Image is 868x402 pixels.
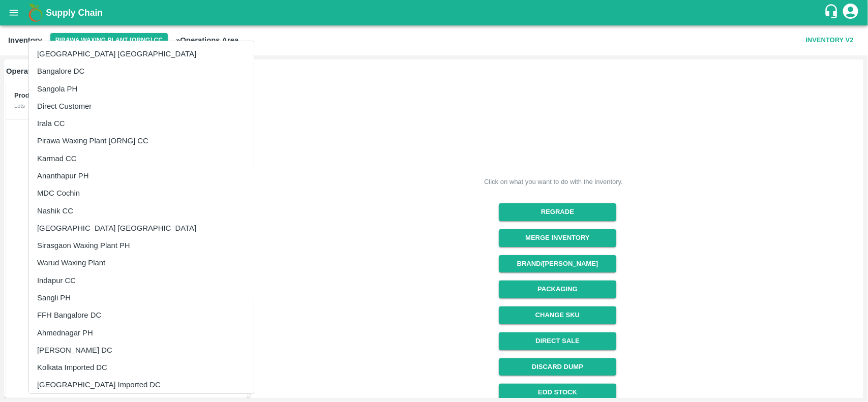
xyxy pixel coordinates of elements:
[29,254,254,271] li: Warud Waxing Plant
[29,132,254,149] li: Pirawa Waxing Plant [ORNG] CC
[29,324,254,342] li: Ahmednagar PH
[29,306,254,324] li: FFH Bangalore DC
[29,342,254,359] li: [PERSON_NAME] DC
[29,272,254,289] li: Indapur CC
[29,167,254,184] li: Ananthapur PH
[29,150,254,167] li: Karmad CC
[29,220,254,237] li: [GEOGRAPHIC_DATA] [GEOGRAPHIC_DATA]
[29,376,254,393] li: [GEOGRAPHIC_DATA] Imported DC
[29,45,254,63] li: [GEOGRAPHIC_DATA] [GEOGRAPHIC_DATA]
[29,237,254,254] li: Sirasgaon Waxing Plant PH
[29,115,254,132] li: Irala CC
[29,359,254,376] li: Kolkata Imported DC
[29,80,254,98] li: Sangola PH
[29,202,254,220] li: Nashik CC
[29,63,254,80] li: Bangalore DC
[29,289,254,306] li: Sangli PH
[29,184,254,202] li: MDC Cochin
[29,98,254,115] li: Direct Customer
